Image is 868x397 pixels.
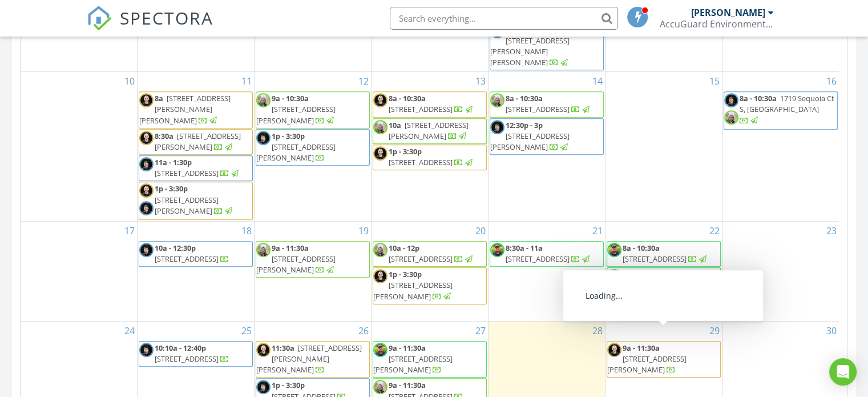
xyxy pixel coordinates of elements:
a: Go to August 29, 2025 [707,322,722,340]
span: [STREET_ADDRESS][PERSON_NAME] [155,195,219,216]
img: img_0235.jpg [724,110,738,125]
img: img_0235.jpg [373,243,387,257]
a: 8a - 10:30a [STREET_ADDRESS] [373,91,487,117]
td: Go to August 22, 2025 [605,221,722,321]
a: 11:30a - 2p [STREET_ADDRESS][PERSON_NAME][PERSON_NAME] [490,24,570,67]
td: Go to August 18, 2025 [138,221,255,321]
span: [STREET_ADDRESS][PERSON_NAME] [256,254,336,275]
span: [STREET_ADDRESS] [155,168,219,178]
span: 9a - 11:30a [389,343,426,353]
span: [STREET_ADDRESS] [506,104,570,114]
span: 10a - 12p [389,243,419,253]
a: 8a - 10:30a [STREET_ADDRESS] [623,243,708,264]
a: 8:30a - 11a [STREET_ADDRESS] [506,243,591,264]
img: img_1683.jpg [607,243,621,257]
input: Search everything... [390,7,618,30]
span: 9a - 10:30a [272,93,309,103]
span: 10a [389,120,401,130]
div: AccuGuard Environmental (CCB # 251546) [660,18,774,30]
a: 11a - 1:30p [STREET_ADDRESS] [139,155,253,181]
a: 8a [STREET_ADDRESS][PERSON_NAME][PERSON_NAME] [139,91,253,129]
a: 11:30a [STREET_ADDRESS][PERSON_NAME][PERSON_NAME] [256,343,362,375]
a: 8:30a [STREET_ADDRESS][PERSON_NAME] [139,129,253,155]
span: 8a - 10:30a [740,93,777,103]
img: img_1683.jpg [373,343,387,357]
a: Go to August 18, 2025 [239,222,254,240]
a: 10a - 12p [STREET_ADDRESS] [373,241,487,267]
div: [PERSON_NAME] [691,7,765,18]
span: [STREET_ADDRESS][PERSON_NAME] [389,120,469,141]
a: Go to August 14, 2025 [590,72,605,90]
td: Go to August 14, 2025 [488,72,605,222]
img: richard_head_shot.png [139,157,154,171]
img: img_0235.jpg [607,296,621,310]
img: richard_head_shot.png [256,380,271,394]
span: 1p - 3:30p [272,131,305,141]
span: 12:30p - 3p [623,269,660,279]
img: richard_head_shot.png [490,120,504,134]
a: Go to August 11, 2025 [239,72,254,90]
a: 4p - 6:30p [STREET_ADDRESS] [623,296,708,317]
td: Go to August 13, 2025 [372,72,488,222]
span: [STREET_ADDRESS][PERSON_NAME] [373,354,453,375]
span: [STREET_ADDRESS] [623,307,687,317]
td: Go to August 19, 2025 [255,221,372,321]
a: 8:30a - 11a [STREET_ADDRESS] [490,241,604,267]
td: Go to August 10, 2025 [21,72,138,222]
a: 8a - 10:30a [STREET_ADDRESS] [607,241,721,267]
img: joshdoebler.jpg [139,183,154,198]
a: 12:30p - 3p [STREET_ADDRESS][PERSON_NAME] [490,120,570,152]
span: 9a - 11:30a [623,343,660,353]
img: joshdoebler.jpg [607,343,621,357]
a: Go to August 13, 2025 [473,72,488,90]
img: img_0235.jpg [490,93,504,107]
td: Go to August 20, 2025 [372,221,488,321]
a: 1p - 3:30p [STREET_ADDRESS][PERSON_NAME] [155,183,234,215]
a: Go to August 17, 2025 [122,222,137,240]
a: Go to August 30, 2025 [824,322,839,340]
a: Go to August 16, 2025 [824,72,839,90]
a: 1p - 3:30p [STREET_ADDRESS][PERSON_NAME] [256,131,336,163]
img: richard_head_shot.png [139,243,154,257]
a: Go to August 12, 2025 [356,72,371,90]
td: Go to August 11, 2025 [138,72,255,222]
td: Go to August 21, 2025 [488,221,605,321]
a: 9a - 11:30a [STREET_ADDRESS][PERSON_NAME] [256,241,370,278]
span: 9a - 11:30a [389,380,426,390]
a: 8a - 10:30a [STREET_ADDRESS] [490,91,604,117]
img: img_1683.jpg [490,243,504,257]
span: 10a - 12:30p [155,243,196,253]
a: 1p - 3:30p [STREET_ADDRESS][PERSON_NAME] [373,269,453,301]
a: 1p - 3:30p [STREET_ADDRESS] [373,145,487,170]
img: joshdoebler.jpg [139,131,154,145]
img: joshdoebler.jpg [373,269,387,283]
span: [STREET_ADDRESS][PERSON_NAME][PERSON_NAME] [139,93,231,125]
img: The Best Home Inspection Software - Spectora [87,6,112,31]
a: Go to August 28, 2025 [590,322,605,340]
span: [STREET_ADDRESS][PERSON_NAME] [373,280,453,301]
span: [STREET_ADDRESS] [389,157,453,167]
a: 10a [STREET_ADDRESS][PERSON_NAME] [373,118,487,144]
span: 10:10a - 12:40p [155,343,206,353]
a: Go to August 20, 2025 [473,222,488,240]
span: 1719 Sequoia Ct S, [GEOGRAPHIC_DATA] [740,93,834,114]
a: 10a - 12:30p [STREET_ADDRESS] [139,241,253,267]
a: 11:30a - 2p [STREET_ADDRESS][PERSON_NAME][PERSON_NAME] [490,22,604,70]
span: 8a - 10:30a [389,93,426,103]
td: Go to August 12, 2025 [255,72,372,222]
span: [STREET_ADDRESS] [623,280,687,290]
a: 8a - 10:30a 1719 Sequoia Ct S, [GEOGRAPHIC_DATA] [724,91,838,129]
a: Go to August 22, 2025 [707,222,722,240]
span: [STREET_ADDRESS] [623,254,687,264]
span: 11:30a [272,343,294,353]
span: [STREET_ADDRESS][PERSON_NAME][PERSON_NAME] [256,343,362,375]
img: img_0235.jpg [373,120,387,134]
a: Go to August 10, 2025 [122,72,137,90]
a: Go to August 23, 2025 [824,222,839,240]
img: richard_head_shot.png [139,201,154,215]
td: Go to August 23, 2025 [722,221,839,321]
td: Go to August 15, 2025 [605,72,722,222]
a: 11:30a [STREET_ADDRESS][PERSON_NAME][PERSON_NAME] [256,341,370,378]
img: richard_head_shot.png [139,343,154,357]
a: 12:30p - 3p [STREET_ADDRESS] [607,267,721,293]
